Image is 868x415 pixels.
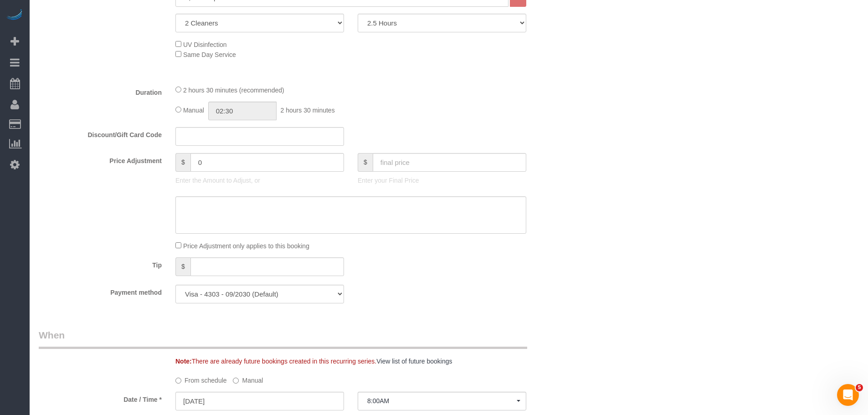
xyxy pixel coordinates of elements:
[175,378,181,384] input: From schedule
[169,357,579,366] div: There are already future bookings created in this recurring series.
[837,384,859,406] iframe: Intercom live chat
[175,153,190,172] span: $
[233,378,239,384] input: Manual
[233,373,263,385] label: Manual
[183,242,309,250] span: Price Adjustment only applies to this booking
[32,127,169,139] label: Discount/Gift Card Code
[358,392,526,410] button: 8:00AM
[358,153,373,172] span: $
[5,9,24,22] img: Automaid Logo
[32,285,169,297] label: Payment method
[358,176,526,185] p: Enter your Final Price
[175,176,344,185] p: Enter the Amount to Adjust, or
[183,51,236,58] span: Same Day Service
[32,153,169,165] label: Price Adjustment
[175,392,344,410] input: MM/DD/YYYY
[32,257,169,270] label: Tip
[183,87,284,94] span: 2 hours 30 minutes (recommended)
[175,358,192,365] strong: Note:
[856,384,863,391] span: 5
[367,397,517,405] span: 8:00AM
[175,257,190,276] span: $
[39,328,527,349] legend: When
[175,373,227,385] label: From schedule
[32,392,169,404] label: Date / Time *
[373,153,526,172] input: final price
[376,358,452,365] a: View list of future bookings
[281,107,335,114] span: 2 hours 30 minutes
[32,85,169,97] label: Duration
[183,41,227,48] span: UV Disinfection
[183,107,204,114] span: Manual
